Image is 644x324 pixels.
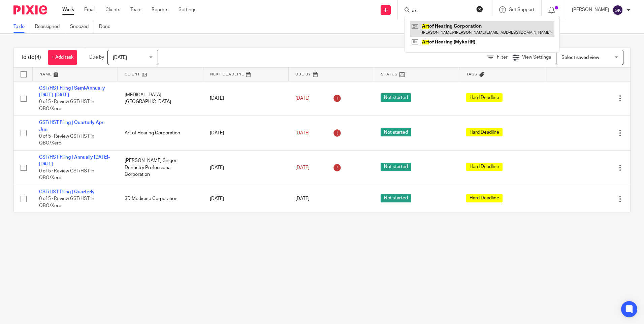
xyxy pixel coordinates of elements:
[497,55,508,60] span: Filter
[13,20,30,33] a: To do
[84,6,95,13] a: Email
[39,196,94,208] span: 0 of 5 · Review GST/HST in QBO/Xero
[39,134,94,146] span: 0 of 5 · Review GST/HST in QBO/Xero
[152,6,168,13] a: Reports
[476,6,483,12] button: Clear
[411,8,472,14] input: Search
[381,93,411,102] span: Not started
[561,55,599,60] span: Select saved view
[62,6,74,13] a: Work
[381,163,411,171] span: Not started
[295,197,310,201] span: [DATE]
[466,194,503,202] span: Hard Deadline
[203,151,289,185] td: [DATE]
[118,81,203,116] td: [MEDICAL_DATA] [GEOGRAPHIC_DATA]
[295,165,310,170] span: [DATE]
[572,6,609,13] p: [PERSON_NAME]
[99,20,116,33] a: Done
[70,20,94,33] a: Snoozed
[509,7,535,12] span: Get Support
[466,72,478,76] span: Tags
[48,50,77,65] a: + Add task
[13,5,47,14] img: Pixie
[39,120,105,132] a: GST/HST Filing | Quarterly Apr-Jun
[89,54,104,61] p: Due by
[466,163,503,171] span: Hard Deadline
[35,20,65,33] a: Reassigned
[203,116,289,151] td: [DATE]
[203,185,289,213] td: [DATE]
[179,6,196,13] a: Settings
[522,55,551,60] span: View Settings
[466,128,503,136] span: Hard Deadline
[130,6,141,13] a: Team
[381,194,411,202] span: Not started
[39,99,94,111] span: 0 of 5 · Review GST/HST in QBO/Xero
[113,55,127,60] span: [DATE]
[118,185,203,213] td: 3D Medicine Corporation
[39,190,95,194] a: GST/HST Filing | Quarterly
[39,86,105,97] a: GST/HST Filing | Semi-Annually [DATE]-[DATE]
[39,169,94,181] span: 0 of 5 · Review GST/HST in QBO/Xero
[35,55,41,60] span: (4)
[21,54,41,61] h1: To do
[39,155,110,166] a: GST/HST Filing | Annually [DATE]- [DATE]
[118,151,203,185] td: [PERSON_NAME] Singer Dentistry Professional Corporation
[295,131,310,135] span: [DATE]
[466,93,503,102] span: Hard Deadline
[381,128,411,136] span: Not started
[118,116,203,151] td: Art of Hearing Corporation
[203,81,289,116] td: [DATE]
[105,6,120,13] a: Clients
[295,96,310,101] span: [DATE]
[612,5,623,15] img: svg%3E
